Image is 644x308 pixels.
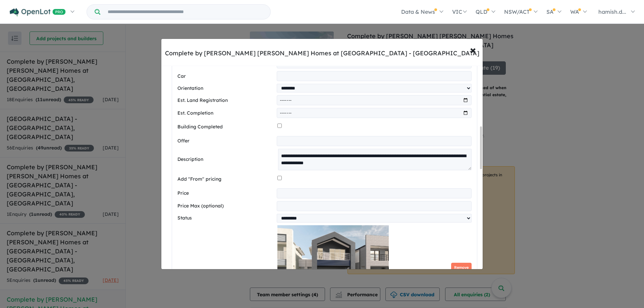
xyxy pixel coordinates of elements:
[177,72,274,80] label: Car
[598,8,626,15] span: hamish.d...
[102,5,269,19] input: Try estate name, suburb, builder or developer
[177,156,275,164] label: Description
[165,49,479,58] div: Complete by [PERSON_NAME] [PERSON_NAME] Homes at [GEOGRAPHIC_DATA] - [GEOGRAPHIC_DATA]
[177,123,275,131] label: Building Completed
[10,8,66,16] img: Openlot PRO Logo White
[177,214,274,222] label: Status
[177,97,274,105] label: Est. Land Registration
[177,84,274,93] label: Orientation
[177,189,274,197] label: Price
[470,43,476,57] span: ×
[177,175,275,183] label: Add "From" pricing
[451,263,472,272] button: Remove
[177,137,274,145] label: Offer
[177,109,274,117] label: Est. Completion
[277,225,389,292] img: Complete by McDonald Jones Homes at Huntlee - North Rothbury - Lot 152 Render
[177,202,274,210] label: Price Max (optional)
